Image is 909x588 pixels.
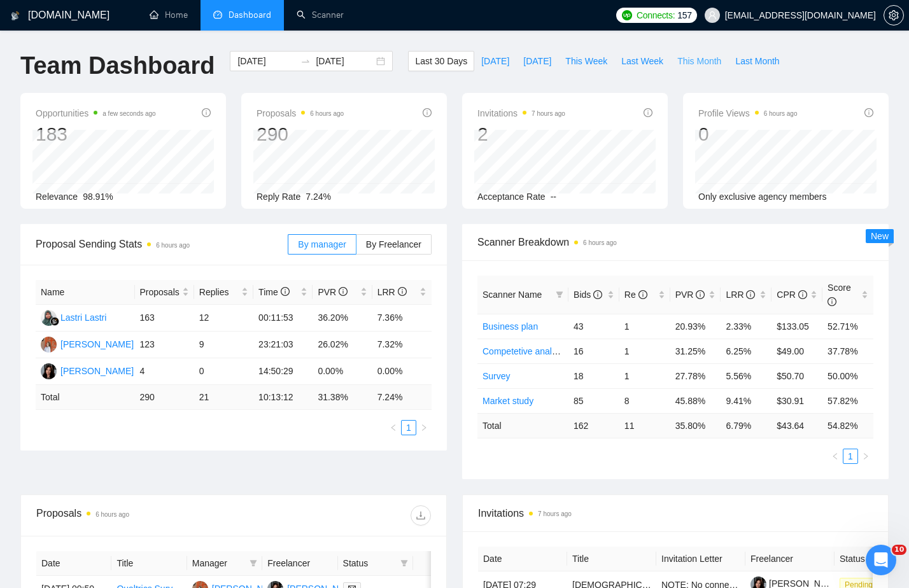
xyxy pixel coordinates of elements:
span: By manager [298,239,346,249]
td: $ 43.64 [772,413,822,438]
td: 4 [135,358,194,385]
span: Reply Rate [257,192,300,202]
time: 6 hours ago [310,110,344,117]
span: Proposal Sending Stats [36,236,288,252]
span: Replies [199,285,239,299]
span: This Week [565,54,607,68]
img: AB [41,337,57,353]
span: left [831,452,839,460]
td: 0.00% [372,358,432,385]
input: Start date [237,54,295,68]
span: right [420,424,428,431]
span: info-circle [423,108,432,117]
span: info-circle [828,297,836,306]
span: filter [400,559,408,567]
iframe: Intercom live chat [866,545,896,575]
td: 0.00% [313,358,372,385]
td: 23:21:03 [253,332,313,358]
td: 18 [568,363,619,388]
span: LRR [726,290,755,300]
a: searchScanner [297,10,344,20]
td: 31.25% [670,339,721,363]
td: 27.78% [670,363,721,388]
span: Profile Views [698,106,798,121]
button: left [386,420,401,435]
button: Last Week [614,51,670,71]
td: 290 [135,385,194,410]
td: 6.25% [721,339,772,363]
button: left [828,449,843,464]
span: Score [828,283,851,307]
span: info-circle [644,108,652,117]
td: 7.36% [372,305,432,332]
span: info-circle [398,287,407,296]
span: Proposals [140,285,180,299]
input: End date [316,54,374,68]
th: Manager [187,551,262,576]
td: 163 [135,305,194,332]
div: 0 [698,122,798,146]
button: right [858,449,873,464]
time: a few seconds ago [102,110,155,117]
a: AK[PERSON_NAME] [41,365,134,375]
td: $50.70 [772,363,822,388]
th: Freelancer [262,551,337,576]
td: 6.79 % [721,413,772,438]
span: Acceptance Rate [477,192,546,202]
span: info-circle [281,287,290,296]
div: Proposals [36,505,234,526]
li: Next Page [416,420,432,435]
span: to [300,56,311,66]
th: Proposals [135,280,194,305]
td: 12 [194,305,253,332]
span: info-circle [638,290,647,299]
td: $49.00 [772,339,822,363]
time: 6 hours ago [583,239,617,246]
img: gigradar-bm.png [50,317,59,326]
div: 183 [36,122,156,146]
h1: Team Dashboard [20,51,215,81]
span: [DATE] [523,54,551,68]
th: Name [36,280,135,305]
span: filter [553,285,566,304]
button: setting [884,5,904,25]
a: 1 [843,449,857,463]
li: 1 [843,449,858,464]
span: Connects: [637,8,675,22]
td: 26.02% [313,332,372,358]
td: 21 [194,385,253,410]
li: Previous Page [386,420,401,435]
span: info-circle [746,290,755,299]
span: [DATE] [481,54,509,68]
td: 162 [568,413,619,438]
span: download [411,510,430,521]
span: info-circle [202,108,211,117]
span: 98.91% [83,192,113,202]
td: Total [477,413,568,438]
span: Invitations [478,505,873,521]
span: user [708,11,717,20]
span: 7.24% [306,192,331,202]
span: Manager [192,556,244,570]
td: 52.71% [822,314,873,339]
td: $30.91 [772,388,822,413]
td: 43 [568,314,619,339]
td: 7.32% [372,332,432,358]
li: Previous Page [828,449,843,464]
a: homeHome [150,10,188,20]
button: Last 30 Days [408,51,474,71]
td: 123 [135,332,194,358]
td: 50.00% [822,363,873,388]
span: By Freelancer [366,239,421,249]
td: 20.93% [670,314,721,339]
span: LRR [377,287,407,297]
a: Competetive analysis [483,346,567,356]
img: AK [41,363,57,379]
time: 6 hours ago [95,511,129,518]
td: 9.41% [721,388,772,413]
time: 7 hours ago [538,510,572,517]
span: PVR [318,287,348,297]
span: Last Month [735,54,779,68]
span: info-circle [864,108,873,117]
span: Re [624,290,647,300]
